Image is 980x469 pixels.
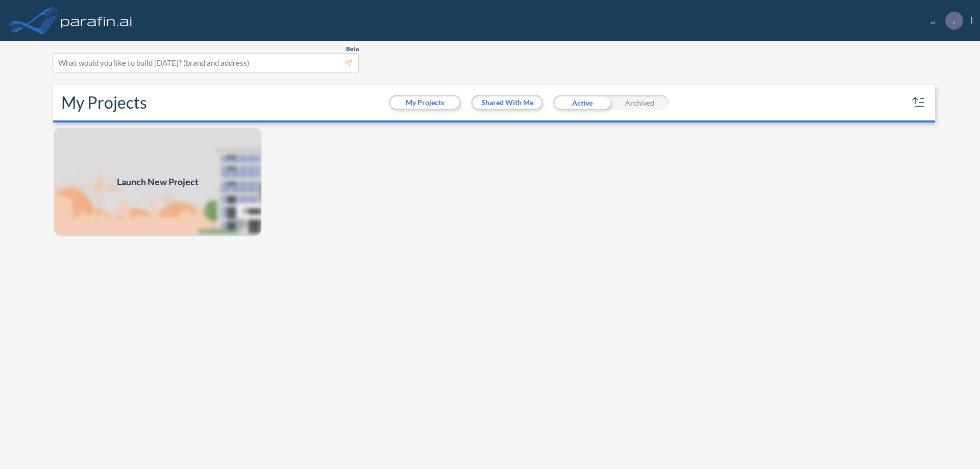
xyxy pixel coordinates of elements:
[553,95,611,110] div: Active
[346,45,359,53] span: Beta
[117,175,199,189] span: Launch New Project
[915,12,972,30] div: ...
[911,94,927,111] button: sort
[53,127,262,237] a: Launch New Project
[53,127,262,237] img: add
[390,96,459,109] button: My Projects
[953,16,955,25] p: .
[59,10,134,31] img: logo
[473,96,542,109] button: Shared With Me
[611,95,669,110] div: Archived
[61,93,147,112] h2: My Projects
